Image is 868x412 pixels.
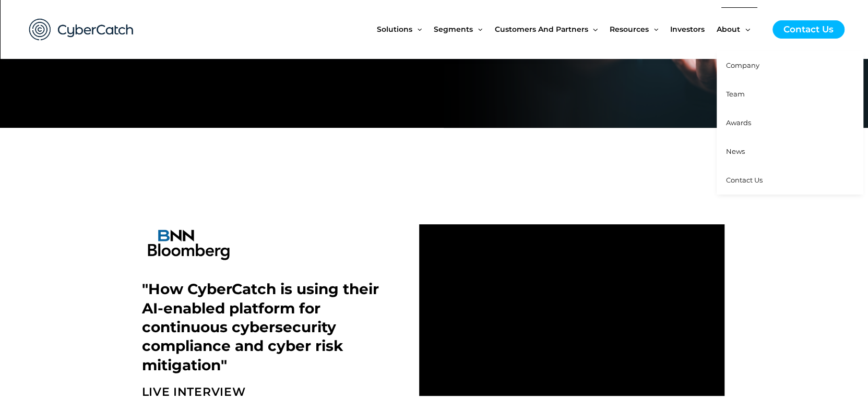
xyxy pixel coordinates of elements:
[717,7,740,51] span: About
[649,7,658,51] span: Menu Toggle
[726,61,759,69] span: Company
[726,118,751,127] span: Awards
[494,7,588,51] span: Customers and Partners
[772,20,845,39] a: Contact Us
[377,7,412,51] span: Solutions
[717,137,863,166] a: News
[717,108,863,137] a: Awards
[670,7,705,51] span: Investors
[419,224,724,396] iframe: vimeo Video Player
[717,51,863,80] a: Company
[717,80,863,108] a: Team
[142,385,409,400] h2: LIVE INTERVIEW
[19,8,144,51] img: CyberCatch
[434,7,473,51] span: Segments
[610,7,649,51] span: Resources
[588,7,597,51] span: Menu Toggle
[377,7,762,51] nav: Site Navigation: New Main Menu
[142,280,404,374] h2: "How CyberCatch is using their AI-enabled platform for continuous cybersecurity compliance and cy...
[473,7,482,51] span: Menu Toggle
[726,176,763,184] span: Contact Us
[740,7,750,51] span: Menu Toggle
[670,7,717,51] a: Investors
[412,7,422,51] span: Menu Toggle
[726,147,745,155] span: News
[717,166,863,195] a: Contact Us
[726,90,745,98] span: Team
